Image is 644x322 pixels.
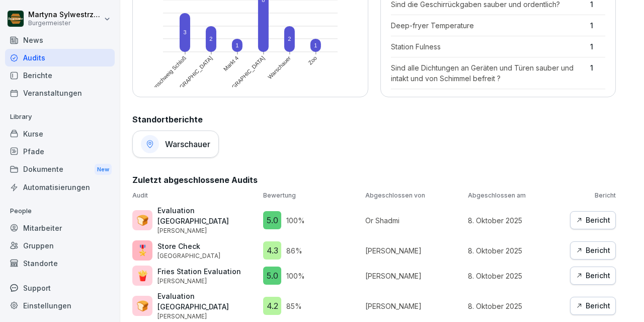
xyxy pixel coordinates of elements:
p: 1 [590,62,605,84]
a: Audits [5,49,115,67]
p: [PERSON_NAME] [157,312,258,321]
p: 86 % [286,245,302,256]
p: Audit [132,191,258,200]
p: 1 [590,20,605,31]
p: 8. Oktober 2025 [468,271,565,281]
a: Berichte [5,67,115,84]
p: 8. Oktober 2025 [468,245,565,256]
text: [GEOGRAPHIC_DATA] [221,54,266,99]
p: 100 % [286,271,305,281]
p: 8. Oktober 2025 [468,301,565,311]
p: 100 % [286,215,305,226]
p: 🍞 [136,298,149,313]
div: 5.0 [263,211,281,229]
p: Pre-frying Amount [391,94,586,105]
p: Evaluation [GEOGRAPHIC_DATA] [157,291,258,312]
a: Gruppen [5,237,115,254]
p: Martyna Sylwestrzak [28,11,102,19]
p: 1 [590,94,605,105]
p: Burgermeister [28,20,102,27]
p: [PERSON_NAME] [157,277,241,286]
p: People [5,203,115,219]
p: Sind alle Dichtungen an Geräten und Türen sauber und intakt und von Schimmel befreit ? [391,62,586,84]
div: Dokumente [5,160,115,179]
a: Kurse [5,125,115,143]
div: 4.3 [263,241,281,260]
div: 5.0 [263,267,281,285]
p: 🍟 [136,268,149,283]
p: Station Fulness [391,41,586,52]
p: 🎖️ [136,243,149,258]
h2: Zuletzt abgeschlossene Audits [132,174,616,186]
p: Store Check [157,241,220,251]
p: 🍞 [136,213,149,228]
button: Bericht [570,267,616,285]
text: [GEOGRAPHIC_DATA] [169,54,213,99]
p: 1 [590,41,605,52]
a: Mitarbeiter [5,219,115,237]
div: 4.2 [263,297,281,315]
a: Pfade [5,143,115,160]
a: Standorte [5,254,115,272]
a: Einstellungen [5,297,115,314]
a: Veranstaltungen [5,84,115,102]
p: Deep-fryer Temperature [391,20,586,31]
p: Abgeschlossen von [365,191,462,200]
a: DokumenteNew [5,160,115,179]
div: Bericht [576,270,610,281]
p: [PERSON_NAME] [365,271,462,281]
p: Bericht [570,191,616,200]
p: Abgeschlossen am [468,191,565,200]
p: Or Shadmi [365,215,462,226]
div: New [95,164,112,175]
p: Fries Station Evaluation [157,266,241,277]
p: [PERSON_NAME] [365,245,462,256]
h2: Standortberichte [132,113,616,125]
p: 85 % [286,301,302,311]
p: [GEOGRAPHIC_DATA] [157,251,220,261]
p: Library [5,109,115,125]
button: Bericht [570,211,616,229]
div: Support [5,279,115,297]
text: Braunschweig Schloß [145,54,188,97]
p: [PERSON_NAME] [157,226,258,235]
h1: Warschauer [165,139,210,149]
text: Warschauer [267,54,292,80]
text: Markt 4 [222,54,239,72]
div: Bericht [576,245,610,256]
button: Bericht [570,241,616,260]
p: [PERSON_NAME] [365,301,462,311]
p: 8. Oktober 2025 [468,215,565,226]
p: Bewertung [263,191,360,200]
button: Bericht [570,297,616,315]
a: Warschauer [132,131,219,158]
div: Bericht [576,215,610,226]
text: Zoo [307,54,318,66]
a: News [5,31,115,49]
a: Automatisierungen [5,178,115,196]
p: Evaluation [GEOGRAPHIC_DATA] [157,205,258,226]
div: Bericht [576,300,610,311]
